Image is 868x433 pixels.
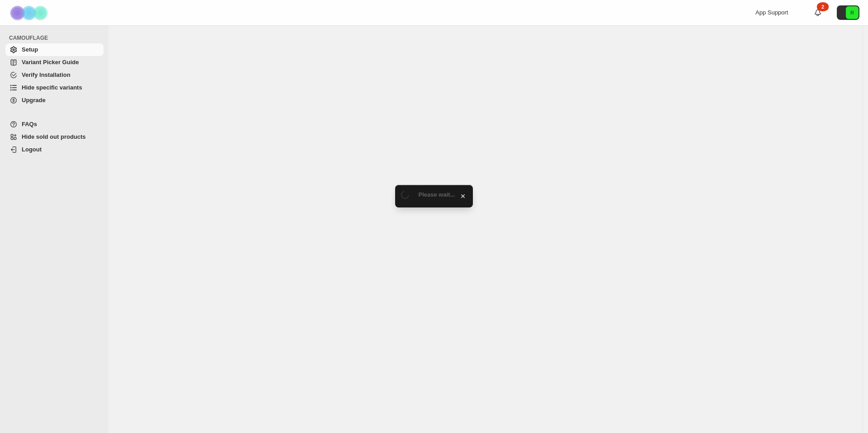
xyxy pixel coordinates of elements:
a: Upgrade [5,94,104,107]
a: Setup [5,43,104,56]
span: App Support [755,9,788,16]
span: Hide sold out products [22,133,86,140]
span: CAMOUFLAGE [9,34,104,42]
a: FAQs [5,118,104,131]
span: Setup [22,46,38,53]
span: Variant Picker Guide [22,59,79,66]
button: Avatar with initials R [837,5,859,20]
div: 2 [817,2,829,11]
span: FAQs [22,121,37,127]
span: Please wait... [419,191,455,198]
a: Variant Picker Guide [5,56,104,69]
span: Logout [22,146,42,153]
a: Logout [5,143,104,156]
a: Hide sold out products [5,131,104,143]
span: Verify Installation [22,71,71,78]
a: Verify Installation [5,69,104,81]
a: Hide specific variants [5,81,104,94]
span: Upgrade [22,97,46,104]
img: Camouflage [7,0,52,25]
a: 2 [813,8,822,17]
span: Avatar with initials R [846,6,859,19]
text: R [850,10,854,15]
span: Hide specific variants [22,84,82,91]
